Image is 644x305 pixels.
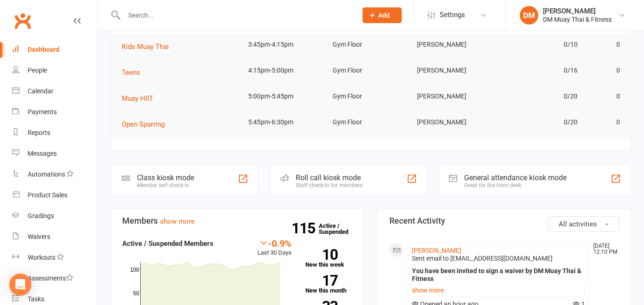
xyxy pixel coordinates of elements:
[122,68,140,77] span: Teens
[582,111,625,133] td: 0
[122,120,165,128] span: Open Sparring
[498,111,582,133] td: 0/20
[413,85,498,107] td: [PERSON_NAME]
[12,81,97,102] a: Calendar
[28,171,65,178] div: Automations
[559,220,597,228] span: All activities
[28,129,50,136] div: Reports
[12,247,97,268] a: Workouts
[160,217,195,226] a: show more
[498,60,582,81] td: 0/16
[413,34,498,55] td: [PERSON_NAME]
[244,111,329,133] td: 5:45pm-6:30pm
[137,173,194,182] div: Class kiosk mode
[244,34,329,55] td: 3:45pm-4:15pm
[543,15,612,24] div: DM Muay Thai & Fitness
[412,255,553,262] span: Sent email to [EMAIL_ADDRESS][DOMAIN_NAME]
[305,248,338,262] strong: 10
[305,249,352,268] a: 10New this week
[28,46,60,53] div: Dashboard
[296,173,363,182] div: Roll call kiosk mode
[465,173,567,182] div: General attendance kiosk mode
[498,85,582,107] td: 0/20
[244,60,329,81] td: 4:15pm-5:00pm
[389,216,620,226] h3: Recent Activity
[28,254,55,261] div: Workouts
[12,164,97,185] a: Automations
[329,60,413,81] td: Gym Floor
[329,34,413,55] td: Gym Floor
[12,60,97,81] a: People
[379,12,390,19] span: Add
[589,243,619,255] time: [DATE] 12:10 PM
[329,85,413,107] td: Gym Floor
[543,7,612,15] div: [PERSON_NAME]
[12,143,97,164] a: Messages
[440,5,465,25] span: Settings
[28,233,50,240] div: Waivers
[305,275,352,293] a: 17New this month
[122,43,169,51] span: Kids Muay Thai
[28,108,57,116] div: Payments
[12,39,97,60] a: Dashboard
[12,226,97,247] a: Waivers
[520,6,538,24] div: DM
[363,7,402,23] button: Add
[257,238,292,248] div: -0.9%
[122,41,175,52] button: Kids Muay Thai
[122,93,160,104] button: Muay HIIT
[413,111,498,133] td: [PERSON_NAME]
[319,216,359,242] a: 115Active / Suspended
[257,238,292,258] div: Last 30 Days
[465,182,567,189] div: Great for the front desk
[28,87,54,95] div: Calendar
[305,274,338,287] strong: 17
[9,274,31,296] div: Open Intercom Messenger
[412,247,461,254] a: [PERSON_NAME]
[122,94,153,103] span: Muay HIIT
[12,102,97,122] a: Payments
[548,216,620,232] button: All activities
[28,191,67,199] div: Product Sales
[582,34,625,55] td: 0
[122,239,214,248] strong: Active / Suspended Members
[329,111,413,133] td: Gym Floor
[412,284,585,297] a: show more
[12,185,97,206] a: Product Sales
[28,274,73,282] div: Assessments
[498,34,582,55] td: 0/10
[12,122,97,143] a: Reports
[582,85,625,107] td: 0
[121,9,351,22] input: Search...
[413,60,498,81] td: [PERSON_NAME]
[28,67,47,74] div: People
[137,182,194,189] div: Member self check-in
[28,212,54,220] div: Gradings
[412,267,585,283] div: You have been invited to sign a waiver by DM Muay Thai & Fitness
[244,85,329,107] td: 5:00pm-5:45pm
[12,268,97,289] a: Assessments
[122,67,147,78] button: Teens
[11,9,34,32] a: Clubworx
[292,221,319,235] strong: 115
[296,182,363,189] div: Staff check-in for members
[122,119,171,130] button: Open Sparring
[12,206,97,226] a: Gradings
[28,295,44,303] div: Tasks
[28,150,57,157] div: Messages
[582,60,625,81] td: 0
[122,216,352,226] h3: Members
